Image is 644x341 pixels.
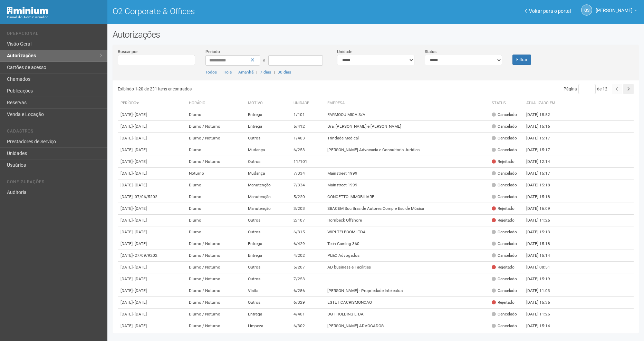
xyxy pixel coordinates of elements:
[118,309,186,320] td: [DATE]
[234,70,236,75] span: |
[492,241,517,247] div: Cancelado
[186,250,246,262] td: Diurno / Noturno
[245,215,291,226] td: Outros
[133,300,147,305] span: - [DATE]
[118,49,138,55] label: Buscar por
[325,98,489,109] th: Empresa
[245,203,291,215] td: Manutenção
[118,156,186,168] td: [DATE]
[325,168,489,179] td: Mainstreet 1999
[245,133,291,144] td: Outros
[492,206,515,212] div: Rejeitado
[186,297,246,309] td: Diurno / Noturno
[118,262,186,273] td: [DATE]
[186,203,246,215] td: Diurno
[186,168,246,179] td: Noturno
[523,109,561,121] td: [DATE] 15:52
[118,84,376,94] div: Exibindo 1-20 de 231 itens encontrados
[492,217,515,223] div: Rejeitado
[325,250,489,262] td: PL&C Advogados
[291,156,325,168] td: 11/101
[325,144,489,156] td: [PERSON_NAME] Advocacia e Consultoria Jurídica
[245,98,291,109] th: Motivo
[133,124,147,129] span: - [DATE]
[118,320,186,332] td: [DATE]
[256,70,257,75] span: |
[325,285,489,297] td: [PERSON_NAME] - Propriedade Intelectual
[245,309,291,320] td: Entrega
[325,203,489,215] td: SBACEM Soc Bras de Autores Comp e Esc de Música
[186,179,246,191] td: Diurno
[492,124,517,129] div: Cancelado
[291,226,325,238] td: 6/315
[489,98,523,109] th: Status
[245,250,291,262] td: Entrega
[291,273,325,285] td: 7/253
[245,320,291,332] td: Limpeza
[291,215,325,226] td: 2/107
[291,133,325,144] td: 1/403
[325,179,489,191] td: Mainstreet 1999
[186,144,246,156] td: Diurno
[186,133,246,144] td: Diurno / Noturno
[133,253,157,258] span: - 27/09/9202
[245,156,291,168] td: Outros
[596,9,637,14] a: [PERSON_NAME]
[492,311,517,317] div: Cancelado
[325,215,489,226] td: Hornbeck Offshore
[291,179,325,191] td: 7/334
[133,183,147,187] span: - [DATE]
[186,273,246,285] td: Diurno / Noturno
[133,147,147,152] span: - [DATE]
[492,112,517,118] div: Cancelado
[245,191,291,203] td: Manutenção
[133,265,147,270] span: - [DATE]
[7,179,102,187] li: Configurações
[492,300,515,305] div: Rejeitado
[118,121,186,133] td: [DATE]
[205,70,217,75] a: Todos
[492,159,515,165] div: Rejeitado
[186,285,246,297] td: Diurno / Noturno
[523,297,561,309] td: [DATE] 15:35
[525,8,571,14] a: Voltar para o portal
[291,98,325,109] th: Unidade
[291,191,325,203] td: 5/220
[325,238,489,250] td: Tech Gaming 360
[118,109,186,121] td: [DATE]
[118,179,186,191] td: [DATE]
[260,70,271,75] a: 7 dias
[337,49,352,55] label: Unidade
[492,147,517,153] div: Cancelado
[205,49,220,55] label: Período
[492,229,517,235] div: Cancelado
[492,135,517,141] div: Cancelado
[133,112,147,117] span: - [DATE]
[523,309,561,320] td: [DATE] 11:26
[523,133,561,144] td: [DATE] 15:17
[523,98,561,109] th: Atualizado em
[245,226,291,238] td: Outros
[492,194,517,200] div: Cancelado
[118,273,186,285] td: [DATE]
[325,133,489,144] td: Trindade Medical
[523,273,561,285] td: [DATE] 15:19
[581,4,592,16] a: GS
[291,309,325,320] td: 4/401
[278,70,291,75] a: 30 dias
[113,29,639,40] h2: Autorizações
[118,297,186,309] td: [DATE]
[186,309,246,320] td: Diurno / Noturno
[133,230,147,234] span: - [DATE]
[291,109,325,121] td: 1/101
[223,70,232,75] a: Hoje
[186,226,246,238] td: Diurno
[325,191,489,203] td: CONCETTO IMMOBILIARE
[118,250,186,262] td: [DATE]
[220,70,221,75] span: |
[245,273,291,285] td: Outros
[133,288,147,293] span: - [DATE]
[523,203,561,215] td: [DATE] 16:09
[118,168,186,179] td: [DATE]
[245,262,291,273] td: Outros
